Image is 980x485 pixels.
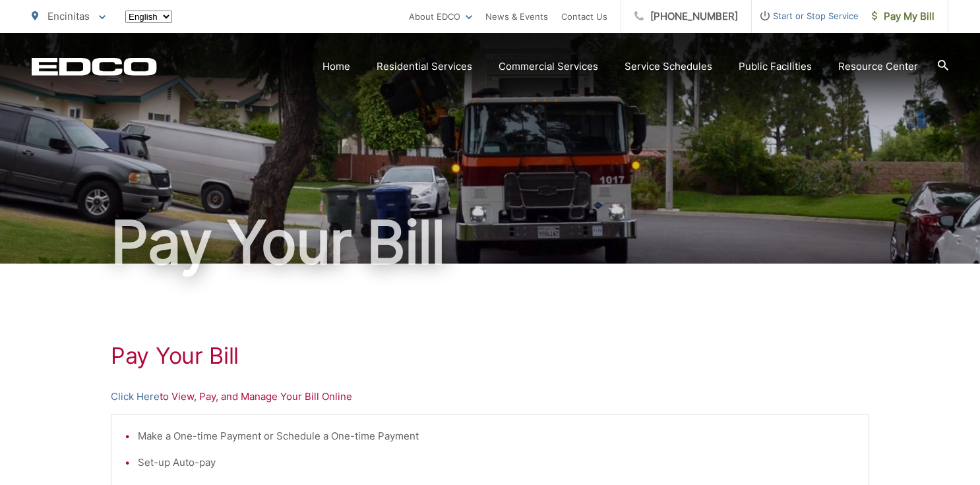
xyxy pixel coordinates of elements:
select: Select a language [125,11,172,23]
a: EDCD logo. Return to the homepage. [32,57,157,76]
a: News & Events [485,9,548,24]
a: About EDCO [409,9,472,24]
a: Home [322,59,350,74]
h1: Pay Your Bill [111,343,869,369]
h1: Pay Your Bill [32,210,948,275]
a: Click Here [111,389,160,405]
a: Resource Center [838,59,918,74]
a: Public Facilities [739,59,812,74]
a: Residential Services [377,59,472,74]
a: Commercial Services [499,59,598,74]
li: Set-up Auto-pay [138,455,855,471]
a: Service Schedules [625,59,712,74]
a: Contact Us [561,9,607,24]
span: Pay My Bill [872,9,934,24]
span: Encinitas [47,10,90,22]
li: Make a One-time Payment or Schedule a One-time Payment [138,428,855,444]
p: to View, Pay, and Manage Your Bill Online [111,389,869,405]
